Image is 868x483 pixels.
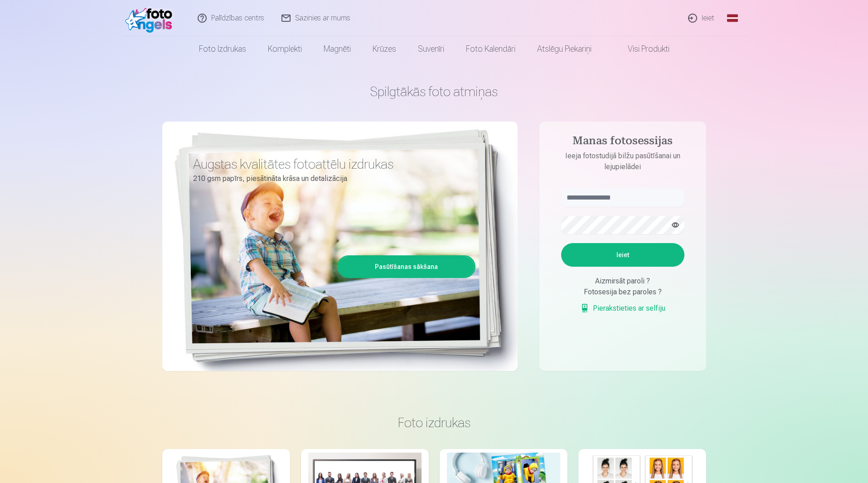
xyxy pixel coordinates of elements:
a: Foto izdrukas [188,36,257,62]
a: Foto kalendāri [455,36,526,62]
a: Atslēgu piekariņi [526,36,602,62]
a: Krūzes [362,36,407,62]
div: Fotosesija bez paroles ? [561,287,684,298]
a: Pierakstieties ar selfiju [580,303,665,314]
p: 210 gsm papīrs, piesātināta krāsa un detalizācija [193,172,469,185]
button: Ieiet [561,243,684,267]
h3: Foto izdrukas [170,415,699,431]
h3: Augstas kvalitātes fotoattēlu izdrukas [193,156,469,172]
a: Visi produkti [602,36,680,62]
a: Suvenīri [407,36,455,62]
div: Aizmirsāt paroli ? [561,276,684,287]
p: Ieeja fotostudijā bilžu pasūtīšanai un lejupielādei [552,151,693,172]
img: /fa1 [125,4,177,33]
h1: Spilgtākās foto atmiņas [162,83,706,100]
a: Pasūtīšanas sākšana [339,257,474,277]
a: Magnēti [313,36,362,62]
a: Komplekti [257,36,313,62]
h4: Manas fotosessijas [552,134,693,151]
